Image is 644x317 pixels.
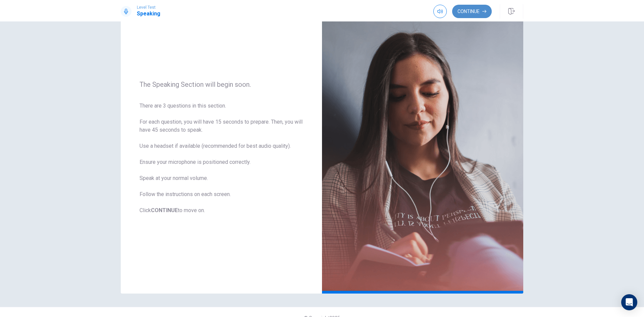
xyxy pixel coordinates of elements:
h1: Speaking [137,10,160,18]
b: CONTINUE [151,207,178,213]
span: Level Test [137,5,160,10]
span: The Speaking Section will begin soon. [140,80,303,88]
span: There are 3 questions in this section. For each question, you will have 15 seconds to prepare. Th... [140,102,303,214]
div: Open Intercom Messenger [621,294,637,310]
img: speaking intro [322,1,523,294]
button: Continue [452,5,492,18]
